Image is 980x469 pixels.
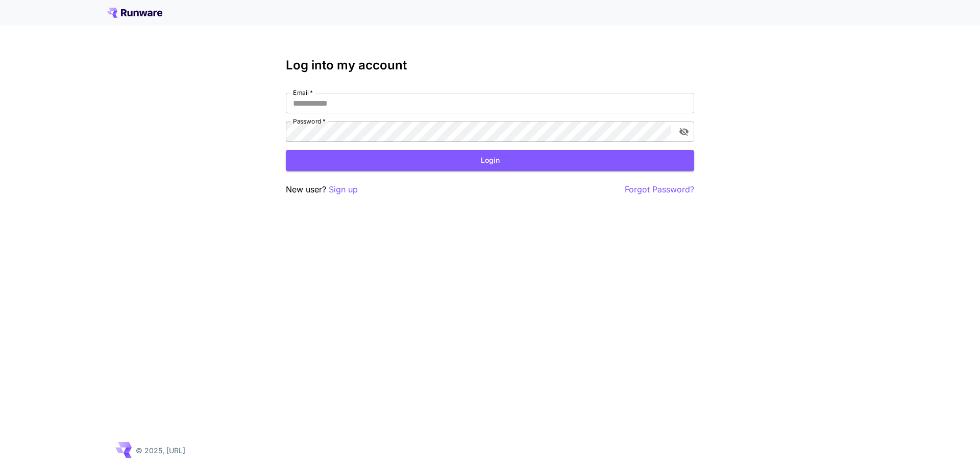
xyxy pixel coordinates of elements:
[675,122,693,141] button: toggle password visibility
[625,183,694,196] button: Forgot Password?
[293,117,326,126] label: Password
[329,183,358,196] button: Sign up
[286,150,694,171] button: Login
[286,58,694,72] h3: Log into my account
[286,183,358,196] p: New user?
[136,445,185,456] p: © 2025, [URL]
[293,88,313,97] label: Email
